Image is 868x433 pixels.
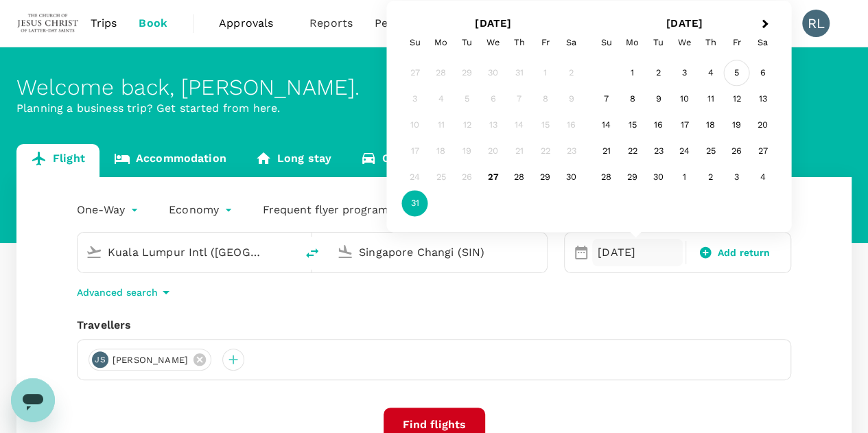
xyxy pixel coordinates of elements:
input: Depart from [108,242,267,263]
input: Going to [359,242,518,263]
div: Tuesday [454,30,480,56]
div: Not available Wednesday, August 20th, 2025 [480,139,506,165]
p: Frequent flyer programme [263,202,405,218]
div: Month September, 2025 [594,60,776,191]
div: Sunday [402,30,428,56]
div: Choose Friday, September 19th, 2025 [724,113,750,139]
div: Not available Sunday, August 10th, 2025 [402,113,428,139]
div: [DATE] [592,239,683,266]
div: Not available Monday, July 28th, 2025 [428,60,454,86]
div: Month August, 2025 [402,60,585,217]
div: Choose Wednesday, September 17th, 2025 [672,113,698,139]
div: Choose Friday, October 3rd, 2025 [724,165,750,191]
h2: [DATE] [589,17,780,30]
div: Choose Monday, September 15th, 2025 [620,113,646,139]
div: Choose Sunday, August 31st, 2025 [402,191,428,217]
a: Car rental [346,144,452,177]
div: Choose Tuesday, September 16th, 2025 [646,113,672,139]
img: The Malaysian Church of Jesus Christ of Latter-day Saints [16,8,80,38]
button: Open [286,250,289,253]
div: Choose Thursday, August 28th, 2025 [506,165,532,191]
div: Not available Tuesday, August 5th, 2025 [454,86,480,113]
div: Choose Tuesday, September 2nd, 2025 [646,60,672,86]
div: Choose Sunday, September 28th, 2025 [594,165,620,191]
div: RL [802,10,830,37]
div: Choose Wednesday, September 3rd, 2025 [672,60,698,86]
iframe: Button to launch messaging window [11,378,55,422]
div: Wednesday [672,30,698,56]
div: Choose Sunday, September 14th, 2025 [594,113,620,139]
div: Choose Monday, September 1st, 2025 [620,60,646,86]
div: Choose Saturday, September 13th, 2025 [750,86,776,113]
button: Next Month [755,14,777,36]
div: Choose Thursday, September 4th, 2025 [698,60,724,86]
div: Travellers [77,317,791,333]
div: Choose Saturday, October 4th, 2025 [750,165,776,191]
div: Not available Sunday, August 3rd, 2025 [402,86,428,113]
div: Friday [532,30,559,56]
div: Not available Monday, August 11th, 2025 [428,113,454,139]
div: Not available Tuesday, August 19th, 2025 [454,139,480,165]
div: Choose Monday, September 8th, 2025 [620,86,646,113]
div: Wednesday [480,30,506,56]
div: Choose Wednesday, September 10th, 2025 [672,86,698,113]
div: Choose Thursday, September 25th, 2025 [698,139,724,165]
div: Choose Wednesday, September 24th, 2025 [672,139,698,165]
div: Saturday [750,30,776,56]
div: Choose Wednesday, October 1st, 2025 [672,165,698,191]
div: Sunday [594,30,620,56]
span: Reports [309,15,353,32]
span: Book [139,15,167,32]
div: Thursday [698,30,724,56]
div: Welcome back , [PERSON_NAME] . [16,75,852,100]
div: Choose Monday, September 22nd, 2025 [620,139,646,165]
span: Trips [91,15,117,32]
div: Not available Wednesday, July 30th, 2025 [480,60,506,86]
div: Not available Tuesday, August 12th, 2025 [454,113,480,139]
span: Approvals [219,15,288,32]
p: Planning a business trip? Get started from here. [16,100,852,117]
button: Advanced search [77,284,174,301]
a: Long stay [241,144,346,177]
div: Not available Friday, August 8th, 2025 [532,86,559,113]
div: Not available Saturday, August 2nd, 2025 [559,60,585,86]
div: Choose Tuesday, September 23rd, 2025 [646,139,672,165]
div: Choose Thursday, September 11th, 2025 [698,86,724,113]
div: Choose Monday, September 29th, 2025 [620,165,646,191]
div: Choose Saturday, September 27th, 2025 [750,139,776,165]
div: Not available Thursday, August 14th, 2025 [506,113,532,139]
button: Frequent flyer programme [263,202,421,218]
a: Accommodation [99,144,241,177]
a: Flight [16,144,99,177]
div: Not available Saturday, August 9th, 2025 [559,86,585,113]
div: Not available Thursday, July 31st, 2025 [506,60,532,86]
div: Not available Friday, August 22nd, 2025 [532,139,559,165]
div: Not available Tuesday, July 29th, 2025 [454,60,480,86]
div: Choose Sunday, September 21st, 2025 [594,139,620,165]
div: Not available Monday, August 18th, 2025 [428,139,454,165]
div: Not available Saturday, August 23rd, 2025 [559,139,585,165]
div: Not available Wednesday, August 6th, 2025 [480,86,506,113]
div: Choose Friday, August 29th, 2025 [532,165,559,191]
div: JS [92,351,108,368]
div: Choose Saturday, August 30th, 2025 [559,165,585,191]
div: Choose Tuesday, September 9th, 2025 [646,86,672,113]
div: Choose Saturday, September 20th, 2025 [750,113,776,139]
div: Not available Sunday, July 27th, 2025 [402,60,428,86]
div: Choose Friday, September 26th, 2025 [724,139,750,165]
div: Not available Friday, August 15th, 2025 [532,113,559,139]
div: Not available Friday, August 1st, 2025 [532,60,559,86]
div: Tuesday [646,30,672,56]
div: Choose Friday, September 5th, 2025 [724,60,750,86]
p: Advanced search [77,285,158,299]
div: Choose Tuesday, September 30th, 2025 [646,165,672,191]
div: Not available Wednesday, August 13th, 2025 [480,113,506,139]
div: Choose Saturday, September 6th, 2025 [750,60,776,86]
span: Add return [718,246,771,260]
h2: [DATE] [397,17,589,30]
div: Not available Saturday, August 16th, 2025 [559,113,585,139]
div: Not available Tuesday, August 26th, 2025 [454,165,480,191]
div: Monday [428,30,454,56]
div: Monday [620,30,646,56]
button: delete [296,237,329,270]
